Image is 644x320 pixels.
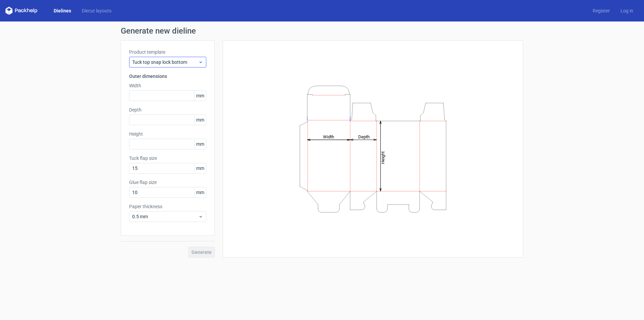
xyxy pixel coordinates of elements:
span: Tuck top snap lock bottom [132,59,198,65]
span: 0.5 mm [132,213,198,220]
a: Diecut layouts [76,7,117,14]
span: mm [194,163,206,173]
a: Log in [615,7,639,14]
a: Register [587,7,615,14]
tspan: Height [380,151,385,164]
span: mm [194,139,206,149]
tspan: Width [323,134,334,139]
span: mm [194,187,206,197]
a: Dielines [48,7,76,14]
label: Paper thickness [129,203,206,210]
span: mm [194,115,206,125]
label: Tuck flap size [129,155,206,162]
tspan: Depth [358,134,370,139]
label: Glue flap size [129,179,206,186]
h1: Generate new dieline [121,27,523,35]
label: Height [129,131,206,137]
label: Product template [129,49,206,55]
span: mm [194,91,206,101]
h3: Outer dimensions [129,73,206,80]
label: Width [129,82,206,89]
label: Depth [129,106,206,113]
